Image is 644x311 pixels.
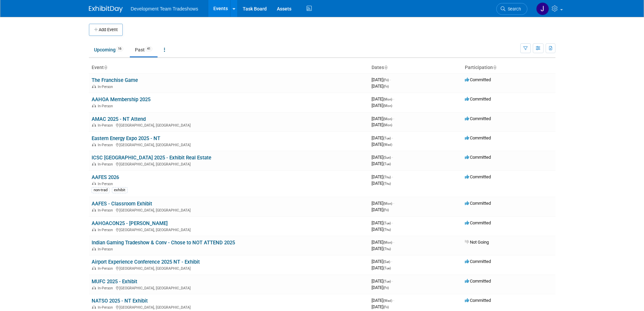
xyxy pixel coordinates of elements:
img: Jennifer Todd [536,2,549,15]
span: (Sun) [383,156,391,159]
div: [GEOGRAPHIC_DATA], [GEOGRAPHIC_DATA] [92,161,366,166]
span: (Wed) [383,143,392,147]
span: [DATE] [372,259,392,264]
img: In-Person Event [92,305,96,309]
a: Airport Experience Conference 2025 NT - Exhibit [92,259,200,265]
span: [DATE] [372,227,391,232]
span: Committed [465,174,491,179]
span: - [393,201,394,206]
div: [GEOGRAPHIC_DATA], [GEOGRAPHIC_DATA] [92,304,366,310]
img: In-Person Event [92,247,96,250]
span: [DATE] [372,161,391,166]
span: Development Team Tradeshows [131,6,198,12]
span: Committed [465,201,491,206]
span: Committed [465,116,491,121]
span: (Tue) [383,266,391,270]
span: In-Person [98,305,115,310]
span: - [393,298,394,303]
span: (Mon) [383,117,392,121]
button: Add Event [89,24,123,36]
span: (Mon) [383,97,392,101]
span: (Thu) [383,228,391,231]
img: In-Person Event [92,266,96,270]
span: [DATE] [372,304,389,309]
span: (Mon) [383,241,392,244]
span: In-Person [98,228,115,232]
span: - [392,174,393,179]
th: Event [89,62,369,73]
span: [DATE] [372,181,391,186]
span: - [392,155,393,160]
span: In-Person [98,247,115,251]
span: - [392,135,393,140]
div: [GEOGRAPHIC_DATA], [GEOGRAPHIC_DATA] [92,285,366,290]
a: Sort by Event Name [104,65,107,70]
span: - [390,77,391,82]
span: [DATE] [372,220,393,225]
span: In-Person [98,143,115,147]
span: - [391,259,392,264]
span: [DATE] [372,207,389,212]
img: In-Person Event [92,162,96,165]
span: (Tue) [383,136,391,140]
span: In-Person [98,104,115,108]
span: Committed [465,279,491,284]
span: (Fri) [383,85,389,88]
span: (Tue) [383,221,391,225]
span: [DATE] [372,84,389,89]
span: [DATE] [372,142,392,147]
a: NATSO 2025 - NT Exhibit [92,298,148,304]
span: - [393,116,394,121]
div: non-trad [92,187,110,193]
span: (Mon) [383,202,392,205]
span: Committed [465,96,491,102]
img: In-Person Event [92,123,96,127]
span: [DATE] [372,240,394,245]
span: Committed [465,298,491,303]
span: [DATE] [372,298,394,303]
span: In-Person [98,162,115,166]
span: In-Person [98,266,115,271]
span: Committed [465,220,491,225]
span: [DATE] [372,116,394,121]
span: [DATE] [372,77,391,82]
span: - [393,96,394,102]
span: [DATE] [372,201,394,206]
span: (Wed) [383,299,392,303]
span: (Fri) [383,305,389,309]
span: Committed [465,259,491,264]
span: 41 [145,46,152,51]
span: (Tue) [383,162,391,166]
span: (Mon) [383,104,392,108]
a: Upcoming16 [89,43,128,56]
span: [DATE] [372,122,392,127]
span: Not Going [465,240,489,245]
span: (Thu) [383,247,391,251]
span: (Tue) [383,280,391,283]
a: Search [496,3,527,15]
span: (Sat) [383,260,390,264]
img: ExhibitDay [89,6,123,13]
span: Committed [465,135,491,140]
img: In-Person Event [92,143,96,146]
th: Dates [369,62,462,73]
span: (Fri) [383,286,389,290]
span: In-Person [98,123,115,128]
div: [GEOGRAPHIC_DATA], [GEOGRAPHIC_DATA] [92,122,366,128]
span: (Thu) [383,182,391,185]
span: [DATE] [372,103,392,108]
div: [GEOGRAPHIC_DATA], [GEOGRAPHIC_DATA] [92,265,366,271]
span: [DATE] [372,246,391,251]
span: Search [505,6,521,12]
span: In-Person [98,85,115,89]
a: Past41 [130,43,158,56]
span: - [392,279,393,284]
span: [DATE] [372,265,391,270]
span: (Fri) [383,208,389,212]
span: - [392,220,393,225]
span: (Thu) [383,175,391,179]
a: Indian Gaming Tradeshow & Conv - Chose to NOT ATTEND 2025 [92,240,235,246]
span: [DATE] [372,155,393,160]
a: ICSC [GEOGRAPHIC_DATA] 2025 - Exhibit Real Estate [92,155,211,161]
span: [DATE] [372,135,393,140]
